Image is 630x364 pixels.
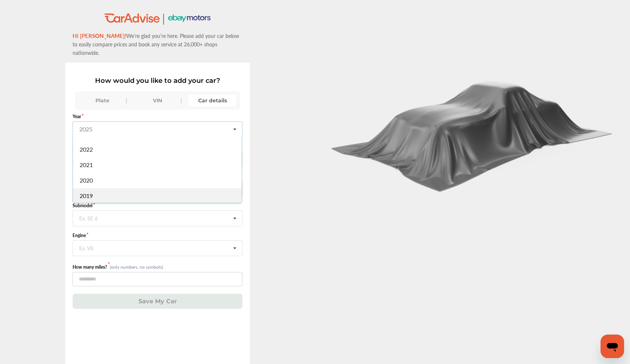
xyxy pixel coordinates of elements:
span: 2019 [80,191,93,200]
div: Ex. SE 6 [79,215,98,220]
span: 2020 [80,176,93,184]
label: Engine [73,232,243,238]
div: Plate [79,95,126,106]
iframe: Button to launch messaging window [601,335,624,358]
span: 2021 [80,160,93,169]
span: Hi [PERSON_NAME]! [73,32,126,39]
p: How would you like to add your car? [73,77,243,85]
button: Save My Car [73,294,243,309]
div: Ex. V8 [79,245,93,250]
label: How many miles? [73,264,110,270]
small: (only numbers, no symbols) [110,264,163,270]
span: 2022 [80,145,93,153]
span: 2023 [80,130,93,138]
img: carCoverBlack.2823a3dccd746e18b3f8.png [325,73,620,192]
div: VIN [134,95,181,106]
span: We’re glad you’re here. Please add your car below to easily compare prices and book any service a... [73,32,239,56]
label: Year [73,113,243,120]
div: Car details [189,95,236,106]
label: Submodel [73,202,243,209]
